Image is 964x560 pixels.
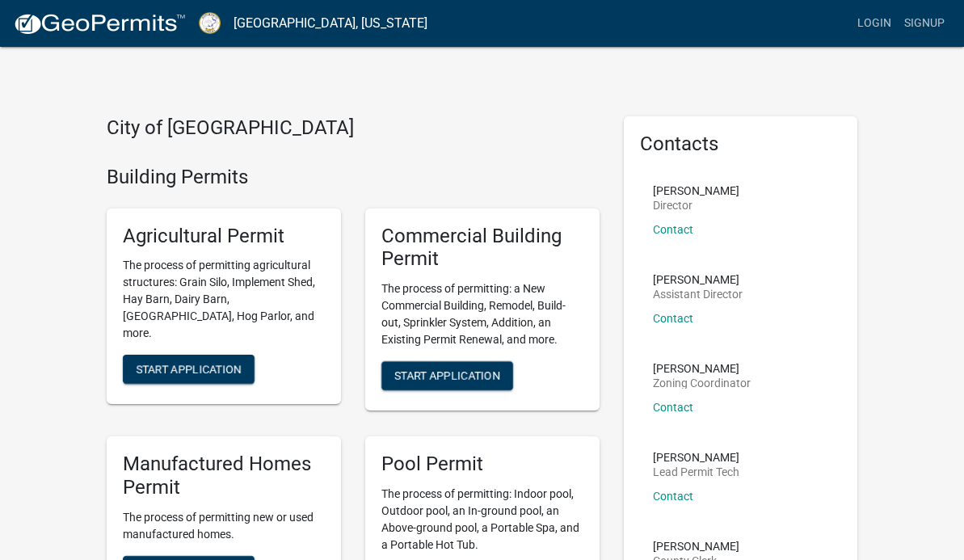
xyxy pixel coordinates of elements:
[394,369,500,382] span: Start Application
[898,8,951,39] a: Signup
[381,486,583,554] p: The process of permitting: Indoor pool, Outdoor pool, an In-ground pool, an Above-ground pool, a ...
[653,185,739,196] p: [PERSON_NAME]
[653,452,739,463] p: [PERSON_NAME]
[136,363,242,376] span: Start Application
[851,8,898,39] a: Login
[199,12,221,34] img: Putnam County, Georgia
[653,223,693,236] a: Contact
[123,257,325,342] p: The process of permitting agricultural structures: Grain Silo, Implement Shed, Hay Barn, Dairy Ba...
[653,490,693,503] a: Contact
[123,453,325,499] h5: Manufactured Homes Permit
[653,363,751,374] p: [PERSON_NAME]
[381,225,583,272] h5: Commercial Building Permit
[653,288,743,300] p: Assistant Director
[653,377,751,389] p: Zoning Coordinator
[381,361,513,390] button: Start Application
[123,355,255,384] button: Start Application
[653,541,739,552] p: [PERSON_NAME]
[653,312,693,325] a: Contact
[653,466,739,478] p: Lead Permit Tech
[123,225,325,248] h5: Agricultural Permit
[123,509,325,543] p: The process of permitting new or used manufactured homes.
[653,200,739,211] p: Director
[381,453,583,476] h5: Pool Permit
[107,116,600,140] h4: City of [GEOGRAPHIC_DATA]
[381,280,583,348] p: The process of permitting: a New Commercial Building, Remodel, Build-out, Sprinkler System, Addit...
[640,133,842,156] h5: Contacts
[653,274,743,285] p: [PERSON_NAME]
[107,166,600,189] h4: Building Permits
[234,10,427,37] a: [GEOGRAPHIC_DATA], [US_STATE]
[653,401,693,414] a: Contact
